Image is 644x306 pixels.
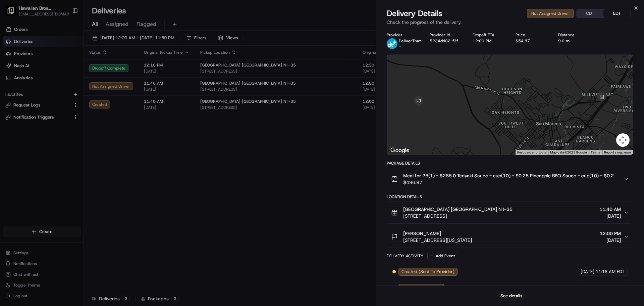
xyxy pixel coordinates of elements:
span: Pylon [67,167,81,172]
p: Welcome 👋 [7,27,122,38]
img: Nash [7,7,20,20]
span: - [399,44,401,49]
img: Masood Aslam [7,116,17,127]
a: 💻API Documentation [54,147,110,160]
span: [STREET_ADDRESS][US_STATE] [403,237,472,244]
button: [PERSON_NAME][STREET_ADDRESS][US_STATE]12:00 PM[DATE] [387,226,633,248]
img: Brittany Newman [7,98,17,108]
div: Location Details [387,194,633,200]
span: [PERSON_NAME] [403,230,441,237]
span: [DATE] [59,122,73,128]
p: Check the progress of the delivery. [387,19,633,26]
button: 5234dd82-f3fc-4dd2-88d5-495537017154 [430,38,462,44]
div: 💻 [57,151,62,156]
div: Distance [558,32,590,38]
span: 11:18 AM EDT [596,285,625,291]
button: [GEOGRAPHIC_DATA] [GEOGRAPHIC_DATA] N I-35[STREET_ADDRESS]11:40 AM[DATE] [387,202,633,223]
span: [DATE] [599,213,621,219]
img: profile_deliverthat_partner.png [387,38,397,49]
span: 11:40 AM [599,206,621,213]
span: 12:00 PM [600,230,621,237]
div: We're available if you need us! [30,71,92,76]
div: Delivery Activity [387,253,423,259]
span: [DATE] [581,285,594,291]
span: [PERSON_NAME] [21,104,54,110]
img: 1736555255976-a54dd68f-1ca7-489b-9aae-adbdc363a1c4 [13,104,19,110]
div: Past conversations [7,87,43,93]
span: [DATE] [581,269,594,275]
span: $496.87 [403,179,618,186]
div: Provider Id [430,32,462,38]
button: Meal for 25(1) - $285.0 Teriyaki Sauce - cup(10) - $0.25 Pineapple BBQ Sauce - cup(10) - $0.25 Ha... [387,168,633,190]
div: Start new chat [30,64,110,71]
span: 11:18 AM EDT [596,269,625,275]
span: Delivery Details [387,8,442,19]
img: 1736555255976-a54dd68f-1ca7-489b-9aae-adbdc363a1c4 [7,64,19,76]
button: CDT [577,9,603,18]
img: 9188753566659_6852d8bf1fb38e338040_72.png [14,64,26,76]
span: • [56,104,58,110]
div: Provider [387,32,419,38]
button: See details [497,291,525,301]
a: Terms [591,150,600,154]
span: [PERSON_NAME] [21,122,54,128]
button: Map camera controls [616,133,630,147]
span: API Documentation [63,150,108,157]
span: Meal for 25(1) - $285.0 Teriyaki Sauce - cup(10) - $0.25 Pineapple BBQ Sauce - cup(10) - $0.25 Ha... [403,172,618,179]
div: Price [516,32,548,38]
a: 📗Knowledge Base [4,147,54,160]
div: $54.87 [516,38,548,44]
button: Keyboard shortcuts [517,150,546,155]
button: EDT [603,9,630,18]
div: Dropoff ETA [473,32,505,38]
span: • [56,122,58,128]
div: 12:00 PM [473,38,505,44]
a: Powered byPylon [47,166,81,172]
button: Add Event [427,252,457,260]
span: [DATE] [59,104,73,110]
a: Report a map error [604,150,631,154]
input: Clear [17,43,111,50]
button: See all [104,86,122,94]
span: [GEOGRAPHIC_DATA] [GEOGRAPHIC_DATA] N I-35 [403,206,513,213]
span: Map data ©2025 Google [550,150,587,154]
span: [STREET_ADDRESS] [403,213,513,219]
span: Knowledge Base [13,150,51,157]
span: Created (Sent To Provider) [401,269,454,275]
img: Google [389,146,411,155]
span: DeliverThat [399,38,421,44]
div: Package Details [387,161,633,166]
img: 1736555255976-a54dd68f-1ca7-489b-9aae-adbdc363a1c4 [13,123,19,128]
div: 📗 [7,151,12,156]
span: Not Assigned Driver [401,285,441,291]
button: Start new chat [114,66,122,74]
a: Open this area in Google Maps (opens a new window) [389,146,411,155]
span: [DATE] [600,237,621,244]
div: 9.0 mi [558,38,590,44]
